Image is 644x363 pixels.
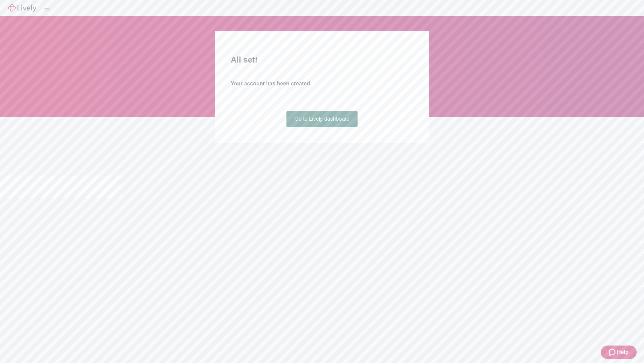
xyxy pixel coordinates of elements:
[8,4,36,12] img: Lively
[617,348,629,356] span: Help
[601,346,637,359] button: Zendesk support iconHelp
[286,111,358,127] a: Go to Lively dashboard
[44,8,50,10] button: Log out
[231,54,413,66] h2: All set!
[231,80,413,88] h4: Your account has been created.
[609,348,617,356] svg: Zendesk support icon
